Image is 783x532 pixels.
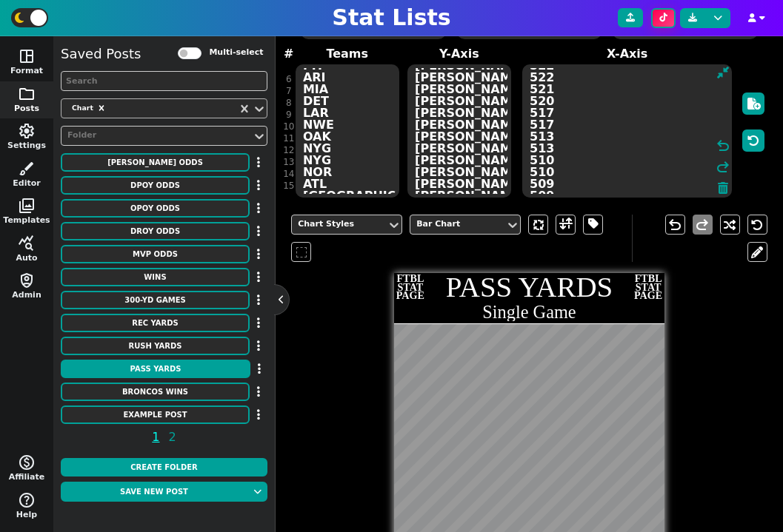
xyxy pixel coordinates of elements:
button: DROY ODDS [61,222,250,240]
div: 8 [283,97,294,109]
span: undo [666,216,684,234]
button: 300-YD GAMES [61,291,250,309]
label: Multi-select [209,47,263,59]
span: FTBL STAT PAGE [634,275,663,300]
div: 15 [283,180,294,192]
button: [PERSON_NAME] ODDS [61,153,250,172]
span: help [18,491,36,509]
button: RUSH YARDS [61,337,250,355]
span: photo_library [18,197,36,215]
textarea: RAM HOU oti CIN PIT ARI MIA DET LAR NWE OAK NYG NYG NOR ATL [GEOGRAPHIC_DATA] DAL NOR NYG KAN ATL... [296,64,399,198]
div: Remove Chart [95,101,108,115]
textarea: 554 527 527 525 522 522 521 520 517 517 513 513 510 510 509 509 506 506 505 505 504 503 503 503 502 [522,64,732,198]
label: Y-Axis [403,45,515,63]
span: settings [18,122,36,140]
div: 6 [283,73,294,85]
label: X-Axis [516,45,739,63]
span: redo [714,158,732,176]
div: 11 [283,132,294,144]
button: PASS YARDS [61,360,250,378]
h1: Stat Lists [332,4,450,31]
div: 12 [283,144,294,156]
input: Search [61,71,267,91]
div: Chart Styles [298,218,381,231]
span: 1 [150,428,161,446]
span: redo [693,216,711,234]
span: space_dashboard [18,47,36,65]
span: query_stats [18,235,36,252]
span: undo [714,137,732,155]
div: Chart [67,101,95,115]
span: FTBL STAT PAGE [396,275,424,300]
h5: Saved Posts [61,46,141,62]
textarea: [PERSON_NAME] [PERSON_NAME] [PERSON_NAME] [PERSON_NAME] [PERSON_NAME] [PERSON_NAME] [PERSON_NAME]... [407,64,511,198]
button: Broncos Wins [61,383,250,401]
span: brush [18,160,36,178]
button: Create Folder [61,458,267,477]
button: Save new post [61,482,247,502]
button: WINS [61,268,250,286]
div: 7 [283,85,294,97]
button: undo [665,215,685,235]
span: shield_person [18,272,36,289]
button: redo [693,215,713,235]
button: Example Post [61,405,250,424]
button: DPOY ODDS [61,176,250,195]
div: Folder [67,129,246,142]
div: 9 [283,109,294,121]
div: 13 [283,156,294,168]
h1: PASS YARDS [395,273,663,302]
span: 2 [167,428,179,446]
span: monetization_on [18,454,36,471]
span: folder [18,85,36,103]
div: 10 [283,121,294,132]
div: Bar Chart [416,218,499,231]
div: 14 [283,168,294,180]
h2: Single Game [394,303,664,321]
button: REC YARDS [61,314,250,332]
label: # [284,45,293,63]
button: MVP ODDS [61,245,250,263]
label: Teams [291,45,403,63]
button: OPOY ODDS [61,199,250,218]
